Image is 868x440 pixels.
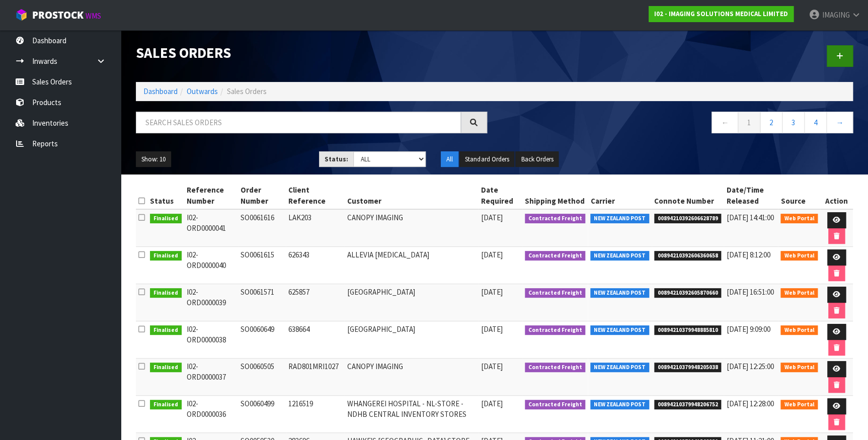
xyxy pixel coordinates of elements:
[184,284,238,321] td: I02-ORD0000039
[590,214,649,224] span: NEW ZEALAND POST
[136,112,461,133] input: Search sales orders
[780,251,818,261] span: Web Portal
[782,112,805,133] a: 3
[780,288,818,298] span: Web Portal
[184,321,238,359] td: I02-ORD0000038
[238,396,286,433] td: SO0060499
[760,112,782,133] a: 2
[590,288,649,298] span: NEW ZEALAND POST
[459,151,514,167] button: Standard Orders
[344,209,478,247] td: CANOPY IMAGING
[804,112,827,133] a: 4
[525,214,586,224] span: Contracted Freight
[726,250,770,259] span: [DATE] 8:12:00
[150,251,182,261] span: Finalised
[150,325,182,335] span: Finalised
[822,10,849,20] span: IMAGING
[136,151,171,167] button: Show: 10
[712,112,738,133] a: ←
[525,400,586,410] span: Contracted Freight
[286,209,345,247] td: LAK203
[184,247,238,284] td: I02-ORD0000040
[726,324,770,334] span: [DATE] 9:09:00
[778,182,820,209] th: Source
[525,363,586,373] span: Contracted Freight
[590,325,649,335] span: NEW ZEALAND POST
[826,112,853,133] a: →
[481,287,502,297] span: [DATE]
[286,284,345,321] td: 625857
[184,209,238,247] td: I02-ORD0000041
[780,400,818,410] span: Web Portal
[238,209,286,247] td: SO0061616
[286,396,345,433] td: 1216519
[481,213,502,222] span: [DATE]
[136,45,487,61] h1: Sales Orders
[187,86,218,96] a: Outwards
[325,155,348,163] strong: Status:
[738,112,760,133] a: 1
[286,247,345,284] td: 626343
[344,182,478,209] th: Customer
[15,9,28,21] img: cube-alt.png
[481,362,502,371] span: [DATE]
[32,9,84,22] span: ProStock
[184,396,238,433] td: I02-ORD0000036
[227,86,267,96] span: Sales Orders
[481,399,502,408] span: [DATE]
[654,400,722,410] span: 00894210379948206752
[652,182,724,209] th: Connote Number
[344,359,478,396] td: CANOPY IMAGING
[780,325,818,335] span: Web Portal
[481,250,502,259] span: [DATE]
[184,359,238,396] td: I02-ORD0000037
[522,182,588,209] th: Shipping Method
[654,363,722,373] span: 00894210379948205038
[238,284,286,321] td: SO0061571
[478,182,522,209] th: Date Required
[588,182,652,209] th: Carrier
[590,251,649,261] span: NEW ZEALAND POST
[654,10,788,18] strong: I02 - IMAGING SOLUTIONS MEDICAL LIMITED
[286,359,345,396] td: RAD801MRI1027
[344,247,478,284] td: ALLEVIA [MEDICAL_DATA]
[780,363,818,373] span: Web Portal
[724,182,778,209] th: Date/Time Released
[441,151,458,167] button: All
[654,288,722,298] span: 00894210392605870660
[150,400,182,410] span: Finalised
[590,400,649,410] span: NEW ZEALAND POST
[238,182,286,209] th: Order Number
[238,247,286,284] td: SO0061615
[502,112,853,136] nav: Page navigation
[525,325,586,335] span: Contracted Freight
[654,214,722,224] span: 00894210392606628789
[780,214,818,224] span: Web Portal
[147,182,184,209] th: Status
[286,182,345,209] th: Client Reference
[590,363,649,373] span: NEW ZEALAND POST
[726,362,773,371] span: [DATE] 12:25:00
[654,251,722,261] span: 00894210392606360658
[654,325,722,335] span: 00894210379948885810
[525,288,586,298] span: Contracted Freight
[150,214,182,224] span: Finalised
[344,321,478,359] td: [GEOGRAPHIC_DATA]
[238,321,286,359] td: SO0060649
[515,151,559,167] button: Back Orders
[726,399,773,408] span: [DATE] 12:28:00
[238,359,286,396] td: SO0060505
[344,284,478,321] td: [GEOGRAPHIC_DATA]
[726,287,773,297] span: [DATE] 16:51:00
[820,182,853,209] th: Action
[481,324,502,334] span: [DATE]
[150,363,182,373] span: Finalised
[344,396,478,433] td: WHANGEREI HOSPITAL - NL-STORE - NDHB CENTRAL INVENTORY STORES
[86,11,101,21] small: WMS
[525,251,586,261] span: Contracted Freight
[143,86,178,96] a: Dashboard
[150,288,182,298] span: Finalised
[726,213,773,222] span: [DATE] 14:41:00
[184,182,238,209] th: Reference Number
[286,321,345,359] td: 638664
